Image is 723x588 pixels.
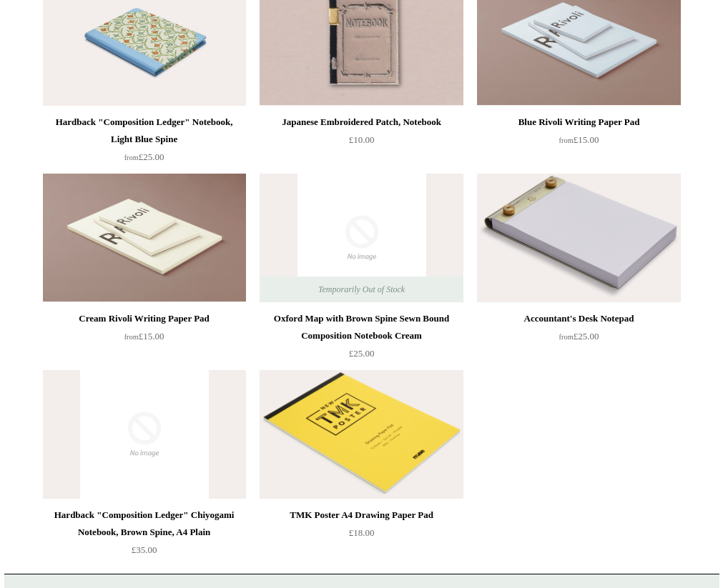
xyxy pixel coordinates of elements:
[263,114,459,131] div: Japanese Embroidered Patch, Notebook
[263,310,459,344] div: Oxford Map with Brown Spine Sewn Bound Composition Notebook Cream
[559,134,599,145] span: £15.00
[559,333,574,341] span: from
[477,174,680,302] a: Accountant's Desk Notepad Accountant's Desk Notepad
[304,276,419,302] span: Temporarily Out of Stock
[349,527,375,538] span: £18.00
[260,370,463,499] img: TMK Poster A4 Drawing Paper Pad
[481,310,677,327] div: Accountant's Desk Notepad
[124,154,139,161] span: from
[260,174,463,302] a: Temporarily Out of Stock
[481,114,677,131] div: Blue Rivoli Writing Paper Pad
[559,136,574,144] span: from
[349,134,375,145] span: £10.00
[477,174,680,302] img: Accountant's Desk Notepad
[43,174,246,302] a: Cream Rivoli Writing Paper Pad Cream Rivoli Writing Paper Pad
[43,310,246,369] a: Cream Rivoli Writing Paper Pad from£15.00
[132,544,157,555] span: £35.00
[559,331,599,342] span: £25.00
[260,370,463,499] a: TMK Poster A4 Drawing Paper Pad TMK Poster A4 Drawing Paper Pad
[46,507,242,541] div: Hardback "Composition Ledger" Chiyogami Notebook, Brown Spine, A4 Plain
[43,174,246,302] img: Cream Rivoli Writing Paper Pad
[46,114,242,148] div: Hardback "Composition Ledger" Notebook, Light Blue Spine
[124,333,139,341] span: from
[260,174,463,302] img: no-image-2048-a2addb12_grande.gif
[260,114,463,172] a: Japanese Embroidered Patch, Notebook £10.00
[124,331,164,342] span: £15.00
[263,507,459,524] div: TMK Poster A4 Drawing Paper Pad
[260,310,463,369] a: Oxford Map with Brown Spine Sewn Bound Composition Notebook Cream £25.00
[477,114,680,172] a: Blue Rivoli Writing Paper Pad from£15.00
[124,151,164,162] span: £25.00
[43,370,246,499] img: no-image-2048-a2addb12_grande.gif
[260,507,463,565] a: TMK Poster A4 Drawing Paper Pad £18.00
[46,310,242,327] div: Cream Rivoli Writing Paper Pad
[349,348,375,359] span: £25.00
[43,114,246,172] a: Hardback "Composition Ledger" Notebook, Light Blue Spine from£25.00
[477,310,680,369] a: Accountant's Desk Notepad from£25.00
[43,507,246,565] a: Hardback "Composition Ledger" Chiyogami Notebook, Brown Spine, A4 Plain £35.00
